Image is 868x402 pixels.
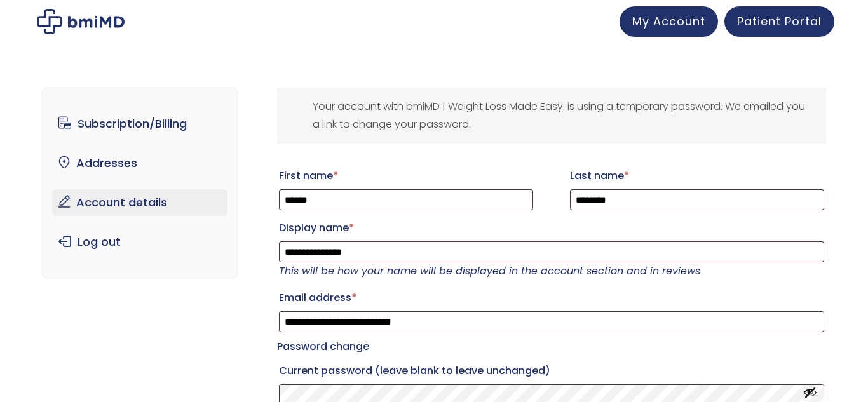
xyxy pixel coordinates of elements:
[279,361,824,381] label: Current password (leave blank to leave unchanged)
[620,6,718,37] a: My Account
[277,88,826,144] div: Your account with bmiMD | Weight Loss Made Easy. is using a temporary password. We emailed you a ...
[279,264,700,278] em: This will be how your name will be displayed in the account section and in reviews
[52,150,228,177] a: Addresses
[52,189,228,216] a: Account details
[37,9,125,34] img: My account
[279,288,824,308] label: Email address
[632,13,705,29] span: My Account
[279,218,824,238] label: Display name
[52,111,228,137] a: Subscription/Billing
[724,6,834,37] a: Patient Portal
[570,166,824,186] label: Last name
[279,166,533,186] label: First name
[52,229,228,255] a: Log out
[737,13,822,29] span: Patient Portal
[42,88,238,278] nav: Account pages
[277,338,369,356] legend: Password change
